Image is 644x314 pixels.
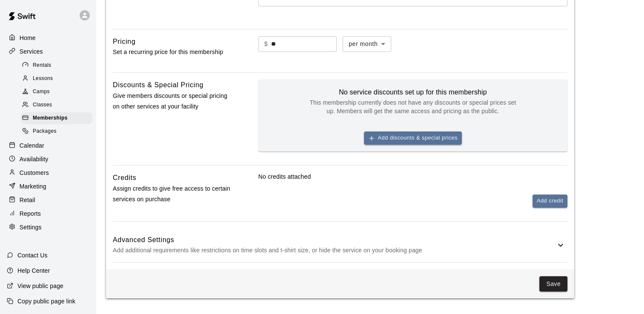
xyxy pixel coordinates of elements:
h6: No service discounts set up for this membership [306,86,519,98]
div: Lessons [20,73,92,85]
span: Rentals [33,61,52,70]
a: Services [7,45,89,58]
div: Rentals [20,60,92,71]
a: Packages [20,125,96,138]
a: Classes [20,99,96,112]
a: Customers [7,166,89,179]
p: No credits attached [258,172,567,181]
button: Save [539,276,567,292]
div: Advanced SettingsAdd additional requirements like restrictions on time slots and t-shirt size, or... [113,228,567,262]
p: Retail [20,196,35,204]
a: Camps [20,86,96,99]
span: Packages [33,127,57,136]
span: Camps [33,88,50,96]
p: Availability [20,155,49,163]
p: Services [20,47,43,56]
a: Lessons [20,72,96,85]
p: Settings [20,223,42,231]
h6: Discounts & Special Pricing [113,80,203,91]
p: Set a recurring price for this membership [113,47,231,57]
h6: Advanced Settings [113,234,555,245]
a: Calendar [7,139,89,152]
h6: Credits [113,172,136,183]
h6: Pricing [113,36,135,47]
p: Customers [20,168,49,177]
div: Memberships [20,112,92,124]
p: Marketing [20,182,46,191]
p: Home [20,34,36,42]
p: Give members discounts or special pricing on other services at your facility [113,91,231,112]
a: Settings [7,221,89,234]
p: Calendar [20,141,44,150]
p: Copy public page link [17,297,75,305]
a: Home [7,31,89,44]
div: Camps [20,86,92,98]
button: Add discounts & special prices [364,131,462,145]
p: Assign credits to give free access to certain services on purchase [113,183,231,205]
button: Add credit [532,194,567,208]
p: Reports [20,209,41,218]
div: Packages [20,126,92,137]
div: Classes [20,99,92,111]
p: Add additional requirements like restrictions on time slots and t-shirt size, or hide the service... [113,245,555,256]
p: This membership currently does not have any discounts or special prices set up. Members will get ... [306,98,519,115]
span: Classes [33,101,52,109]
a: Marketing [7,180,89,193]
a: Reports [7,207,89,220]
p: Help Center [17,266,50,275]
p: Contact Us [17,251,48,260]
a: Retail [7,194,89,206]
a: Rentals [20,59,96,72]
div: per month [343,36,391,52]
a: Availability [7,153,89,166]
span: Lessons [33,74,53,83]
p: $ [264,40,268,49]
a: Memberships [20,112,96,125]
span: Memberships [33,114,68,123]
p: View public page [17,282,63,290]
